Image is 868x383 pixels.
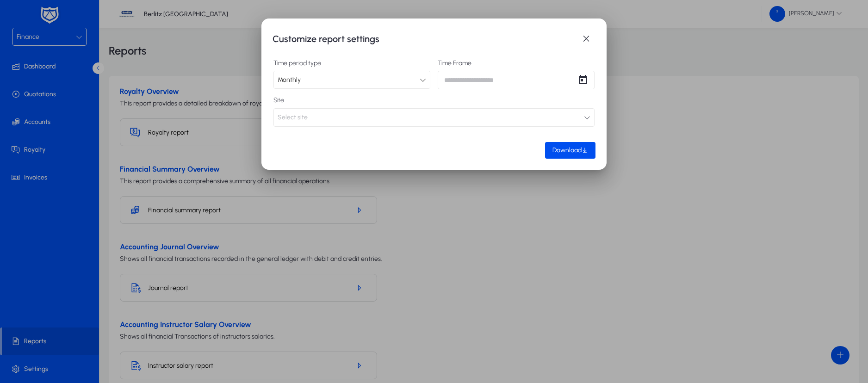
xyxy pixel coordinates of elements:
[15,15,22,22] img: logo_orange.svg
[278,108,308,127] span: Select site
[92,54,99,61] img: tab_keywords_by_traffic_grey.svg
[278,76,301,84] span: Monthly
[15,24,22,31] img: website_grey.svg
[574,71,592,89] button: Open calendar
[26,15,45,22] div: v 4.0.25
[273,60,430,67] label: Time period type
[438,60,595,67] label: Time Frame
[24,24,102,31] div: Domain: [DOMAIN_NAME]
[552,146,582,154] span: Download
[25,54,32,61] img: tab_domain_overview_orange.svg
[273,31,577,46] h1: Customize report settings
[273,97,595,104] label: Site
[545,142,595,159] button: Download
[102,55,156,61] div: Keywords by Traffic
[35,55,83,61] div: Domain Overview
